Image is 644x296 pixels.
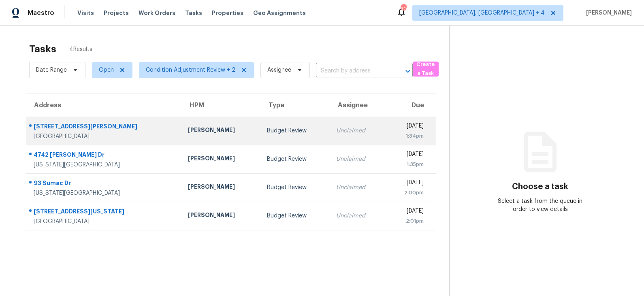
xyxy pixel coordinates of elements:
div: [PERSON_NAME] [188,183,254,193]
input: Search by address [316,65,390,77]
div: 4742 [PERSON_NAME] Dr [34,151,175,161]
th: Assignee [330,94,385,117]
div: [DATE] [392,207,424,217]
span: [PERSON_NAME] [583,9,632,17]
span: Open [99,66,114,74]
span: Work Orders [139,9,175,17]
div: [US_STATE][GEOGRAPHIC_DATA] [34,189,175,197]
div: [DATE] [392,150,424,160]
span: Tasks [185,10,202,16]
div: 30 [401,5,406,13]
div: [DATE] [392,122,424,132]
div: [PERSON_NAME] [188,154,254,164]
div: 2:00pm [392,189,424,197]
button: Open [402,66,414,77]
span: 4 Results [69,45,92,53]
span: Maestro [28,9,54,17]
span: [GEOGRAPHIC_DATA], [GEOGRAPHIC_DATA] + 4 [419,9,545,17]
span: Properties [212,9,243,17]
h3: Choose a task [512,183,568,191]
div: Budget Review [267,155,323,163]
div: Unclaimed [336,155,379,163]
div: 2:01pm [392,217,424,225]
div: [DATE] [392,179,424,189]
div: Budget Review [267,127,323,135]
th: Address [26,94,181,117]
div: Select a task from the queue in order to view details [495,197,586,213]
span: Create a Task [417,60,435,79]
div: [GEOGRAPHIC_DATA] [34,132,175,141]
div: [US_STATE][GEOGRAPHIC_DATA] [34,161,175,169]
th: Type [260,94,330,117]
h2: Tasks [29,45,56,53]
div: Budget Review [267,183,323,192]
span: Date Range [36,66,67,74]
button: Create a Task [413,62,439,77]
div: Unclaimed [336,127,379,135]
th: Due [386,94,436,117]
div: 1:34pm [392,132,424,140]
div: 1:35pm [392,160,424,168]
div: [STREET_ADDRESS][US_STATE] [34,207,175,217]
span: Visits [77,9,94,17]
div: Budget Review [267,212,323,220]
div: [PERSON_NAME] [188,126,254,136]
div: Unclaimed [336,212,379,220]
th: HPM [181,94,260,117]
span: Geo Assignments [253,9,306,17]
div: [GEOGRAPHIC_DATA] [34,217,175,226]
span: Assignee [267,66,291,74]
div: 93 Sumac Dr [34,179,175,189]
div: Unclaimed [336,183,379,192]
span: Projects [104,9,129,17]
div: [PERSON_NAME] [188,211,254,221]
div: [STREET_ADDRESS][PERSON_NAME] [34,122,175,132]
span: Condition Adjustment Review + 2 [146,66,235,74]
